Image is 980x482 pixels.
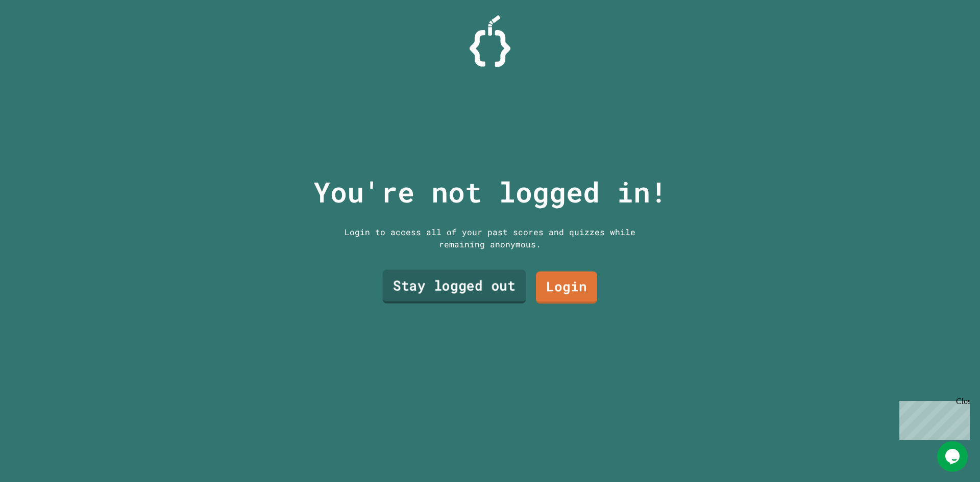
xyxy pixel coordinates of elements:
div: Login to access all of your past scores and quizzes while remaining anonymous. [337,226,643,250]
a: Stay logged out [383,270,526,303]
a: Login [536,271,597,303]
p: You're not logged in! [313,171,667,213]
iframe: chat widget [937,441,970,472]
img: Logo.svg [470,15,510,67]
iframe: chat widget [895,397,970,440]
div: Chat with us now!Close [4,4,70,65]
